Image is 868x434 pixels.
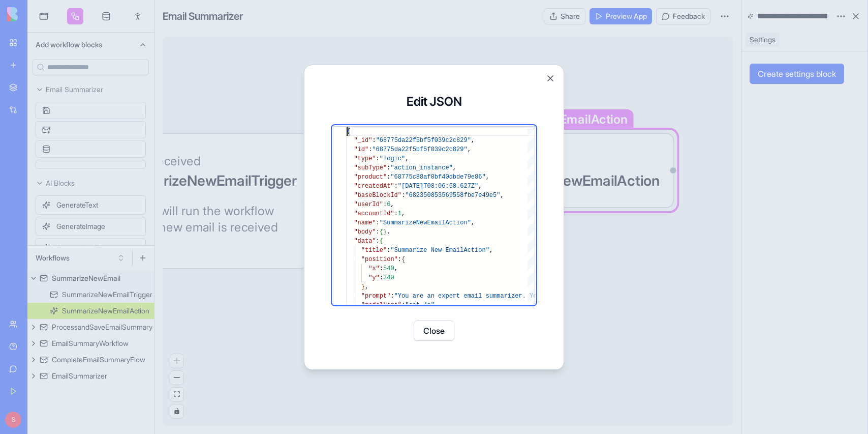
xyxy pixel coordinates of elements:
[387,247,390,254] span: :
[361,302,401,309] span: "modelName"
[405,302,435,309] span: "gpt-4o"
[376,219,380,226] span: :
[365,283,368,291] span: ,
[354,201,383,208] span: "userId"
[383,274,394,281] span: 340
[471,137,475,144] span: ,
[380,228,383,236] span: {
[390,293,394,300] span: :
[361,256,398,263] span: "position"
[486,173,489,181] span: ,
[401,210,405,217] span: ,
[390,173,485,181] span: "68775c88af0bf40dbde79e86"
[401,256,405,263] span: {
[435,302,438,309] span: ,
[380,274,383,281] span: :
[390,201,394,208] span: ,
[387,201,390,208] span: 6
[383,265,394,272] span: 540
[354,155,376,162] span: "type"
[383,228,387,236] span: }
[394,210,398,217] span: :
[361,293,391,300] span: "prompt"
[372,137,376,144] span: :
[380,238,383,245] span: {
[383,201,387,208] span: :
[354,210,394,217] span: "accountId"
[354,192,401,199] span: "baseBlockId"
[376,228,380,236] span: :
[394,183,398,190] span: :
[368,146,372,153] span: :
[354,164,387,171] span: "subType"
[390,247,489,254] span: "Summarize New EmailAction"
[354,183,394,190] span: "createdAt"
[394,293,574,300] span: "You are an expert email summarizer. Your task is
[401,302,405,309] span: :
[387,164,390,171] span: :
[398,210,401,217] span: 1
[376,137,471,144] span: "68775da22f5bf5f039c2c829"
[405,192,500,199] span: "682350853569558fbe7e49e5"
[372,146,467,153] span: "68775da22f5bf5f039c2c829"
[468,146,471,153] span: ,
[471,219,475,226] span: ,
[361,247,387,254] span: "title"
[390,164,452,171] span: "action_instance"
[368,274,380,281] span: "y"
[354,228,376,236] span: "body"
[478,183,482,190] span: ,
[347,128,350,135] span: {
[368,265,380,272] span: "x"
[453,164,456,171] span: ,
[380,155,405,162] span: "logic"
[376,155,380,162] span: :
[387,173,390,181] span: :
[401,192,405,199] span: :
[354,146,368,153] span: "id"
[414,321,454,341] button: Close
[380,265,383,272] span: :
[333,94,535,110] h3: Edit JSON
[361,283,365,291] span: }
[398,183,478,190] span: "[DATE]T08:06:58.627Z"
[394,265,398,272] span: ,
[489,247,493,254] span: ,
[387,228,390,236] span: ,
[376,238,380,245] span: :
[354,219,376,226] span: "name"
[398,256,401,263] span: :
[500,192,504,199] span: ,
[354,173,387,181] span: "product"
[405,155,409,162] span: ,
[354,137,372,144] span: "_id"
[354,238,376,245] span: "data"
[380,219,471,226] span: "SummarizeNewEmailAction"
